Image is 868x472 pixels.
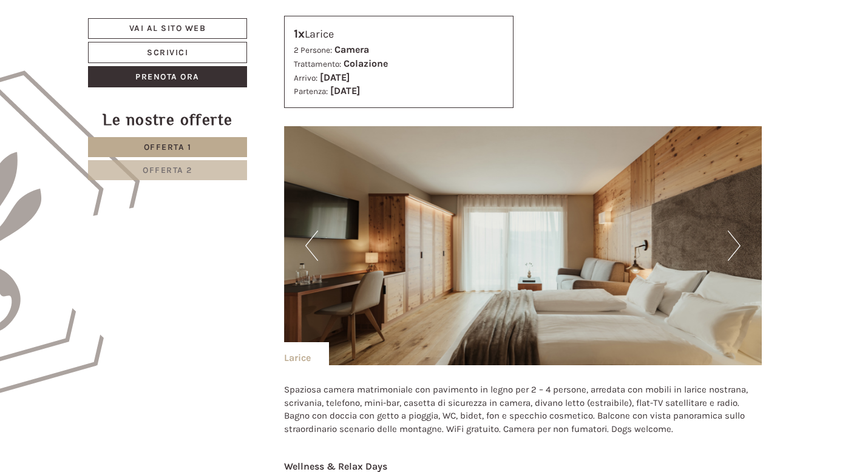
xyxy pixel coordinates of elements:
small: Trattamento: [294,59,341,69]
small: 2 Persone: [294,46,332,55]
div: Larice [284,342,329,365]
div: venerdì [212,9,265,30]
b: Colazione [344,58,388,69]
small: 09:28 [18,59,191,67]
div: Le nostre offerte [88,109,247,131]
div: Larice [294,25,504,43]
b: [DATE] [330,85,360,96]
div: Hotel B&B Feldmessner [18,35,191,45]
a: Vai al sito web [88,18,247,39]
button: Invia [414,320,478,341]
span: Offerta 2 [143,165,192,175]
small: Arrivo: [294,73,317,83]
b: 1x [294,27,305,41]
a: Scrivici [88,42,247,63]
b: Camera [334,44,369,55]
button: Next [728,231,741,261]
p: Spaziosa camera matrimoniale con pavimento in legno per 2 – 4 persone, arredata con mobili in lar... [284,383,762,436]
button: Previous [305,231,318,261]
div: Buon giorno, come possiamo aiutarla? [9,33,197,70]
a: Prenota ora [88,66,247,87]
b: [DATE] [320,72,350,83]
img: image [284,126,762,365]
span: Offerta 1 [144,142,192,152]
small: Partenza: [294,87,328,96]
